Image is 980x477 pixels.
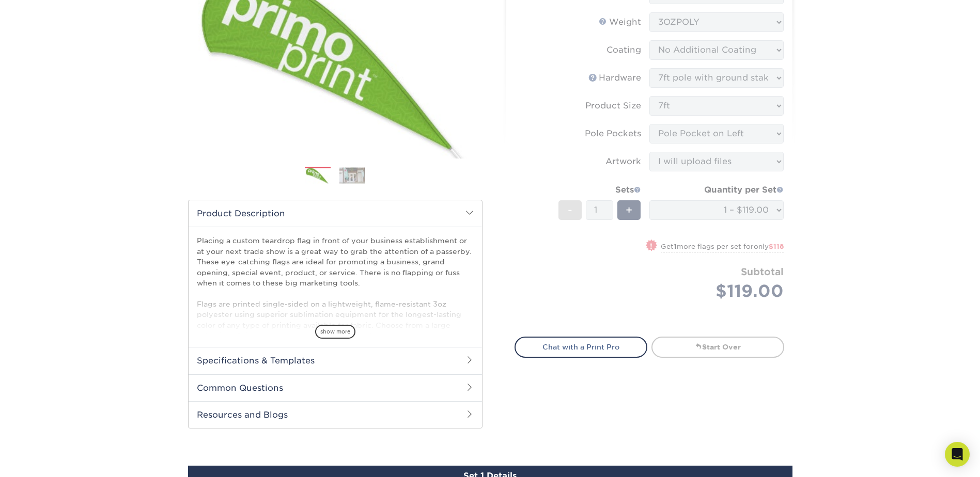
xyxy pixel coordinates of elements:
[189,347,482,374] h2: Specifications & Templates
[305,167,331,185] img: Flags 01
[515,337,647,357] a: Chat with a Print Pro
[945,442,970,467] div: Open Intercom Messenger
[651,337,784,357] a: Start Over
[339,167,365,183] img: Flags 02
[197,235,474,467] p: Placing a custom teardrop flag in front of your business establishment or at your next trade show...
[189,374,482,401] h2: Common Questions
[315,325,355,339] span: show more
[189,200,482,227] h2: Product Description
[189,401,482,428] h2: Resources and Blogs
